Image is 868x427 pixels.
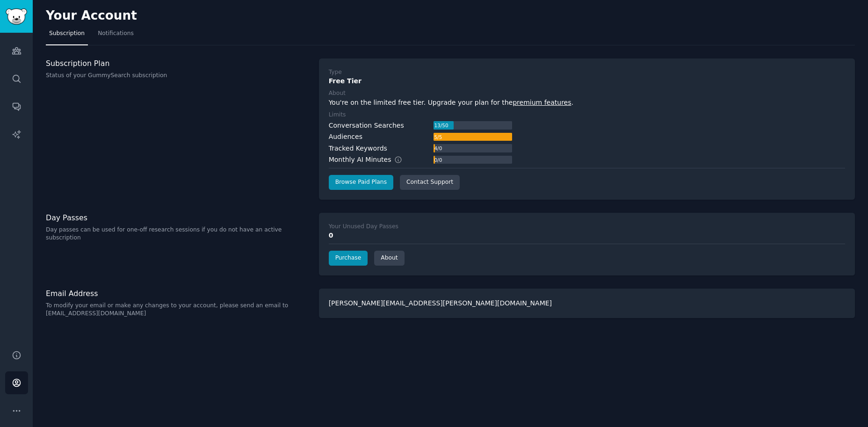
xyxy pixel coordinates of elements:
[329,251,368,266] a: Purchase
[319,289,855,318] div: [PERSON_NAME][EMAIL_ADDRESS][PERSON_NAME][DOMAIN_NAME]
[329,155,412,165] div: Monthly AI Minutes
[374,251,404,266] a: About
[46,58,309,68] h3: Subscription Plan
[329,223,398,231] div: Your Unused Day Passes
[46,213,309,223] h3: Day Passes
[329,121,404,130] div: Conversation Searches
[329,111,346,119] div: Limits
[98,29,134,38] span: Notifications
[329,231,845,240] div: 0
[434,156,443,164] div: 0 / 0
[434,121,449,130] div: 13 / 50
[329,175,393,190] a: Browse Paid Plans
[329,144,387,153] div: Tracked Keywords
[46,8,137,23] h2: Your Account
[46,302,309,318] p: To modify your email or make any changes to your account, please send an email to [EMAIL_ADDRESS]...
[513,99,571,106] a: premium features
[6,8,27,25] img: GummySearch logo
[94,26,137,45] a: Notifications
[329,68,342,77] div: Type
[46,289,309,298] h3: Email Address
[329,76,845,86] div: Free Tier
[49,29,85,38] span: Subscription
[434,133,443,141] div: 5 / 5
[400,175,460,190] a: Contact Support
[46,226,309,242] p: Day passes can be used for one-off research sessions if you do not have an active subscription
[46,72,309,80] p: Status of your GummySearch subscription
[329,89,346,98] div: About
[46,26,88,45] a: Subscription
[329,98,845,108] div: You're on the limited free tier. Upgrade your plan for the .
[434,144,443,152] div: 4 / 0
[329,132,362,142] div: Audiences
